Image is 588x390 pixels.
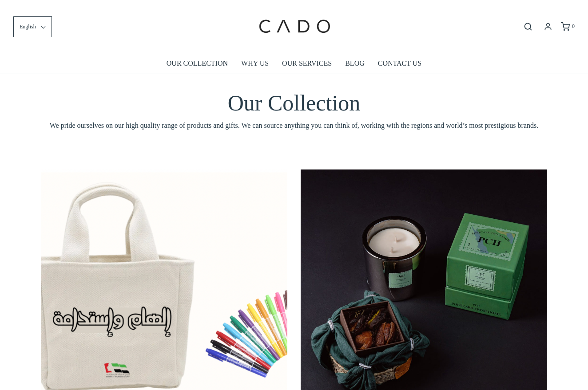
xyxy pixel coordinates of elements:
span: Our Collection [228,91,361,115]
button: Open search bar [520,22,536,32]
button: English [13,16,52,37]
img: cadogifting [256,7,332,47]
span: 0 [572,23,575,29]
a: 0 [560,22,575,31]
a: OUR SERVICES [282,53,332,74]
span: English [20,23,36,31]
a: BLOG [345,53,365,74]
span: We pride ourselves on our high quality range of products and gifts. We can source anything you ca... [41,120,547,131]
a: CONTACT US [378,53,421,74]
a: WHY US [241,53,269,74]
a: OUR COLLECTION [167,53,228,74]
